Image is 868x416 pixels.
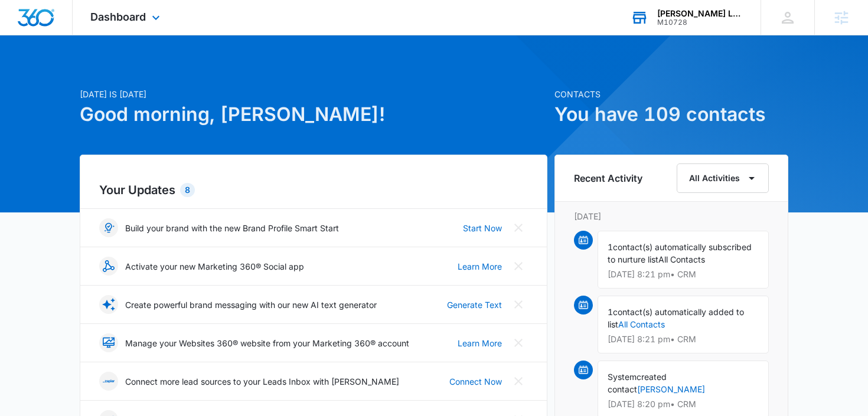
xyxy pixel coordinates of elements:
[677,163,769,193] button: All Activities
[180,183,195,197] div: 8
[608,307,613,317] span: 1
[125,375,399,388] p: Connect more lead sources to your Leads Inbox with [PERSON_NAME]
[118,68,127,78] img: tab_keywords_by_traffic_grey.svg
[509,333,528,352] button: Close
[19,19,28,28] img: logo_orange.svg
[19,31,28,40] img: website_grey.svg
[554,100,788,129] h1: You have 109 contacts
[574,171,642,185] h6: Recent Activity
[657,18,743,27] div: account id
[608,242,613,252] span: 1
[125,337,409,349] p: Manage your Websites 360® website from your Marketing 360® account
[658,254,705,264] span: All Contacts
[608,270,759,279] p: [DATE] 8:21 pm • CRM
[608,400,759,408] p: [DATE] 8:20 pm • CRM
[509,218,528,237] button: Close
[509,295,528,314] button: Close
[447,299,502,311] a: Generate Text
[608,307,744,329] span: contact(s) automatically added to list
[449,375,502,388] a: Connect Now
[130,70,199,77] div: Keywords by Traffic
[637,384,705,394] a: [PERSON_NAME]
[90,11,146,23] span: Dashboard
[608,242,752,264] span: contact(s) automatically subscribed to nurture list
[33,19,58,28] div: v 4.0.25
[657,9,743,18] div: account name
[125,222,339,234] p: Build your brand with the new Brand Profile Smart Start
[32,68,41,78] img: tab_domain_overview_orange.svg
[99,181,528,199] h2: Your Updates
[509,372,528,391] button: Close
[608,372,667,394] span: created contact
[125,299,377,311] p: Create powerful brand messaging with our new AI text generator
[618,319,665,329] a: All Contacts
[608,372,637,382] span: System
[80,88,547,100] p: [DATE] is [DATE]
[458,260,502,273] a: Learn More
[125,260,304,273] p: Activate your new Marketing 360® Social app
[608,335,759,343] p: [DATE] 8:21 pm • CRM
[458,337,502,349] a: Learn More
[31,31,130,40] div: Domain: [DOMAIN_NAME]
[80,100,547,129] h1: Good morning, [PERSON_NAME]!
[554,88,788,100] p: Contacts
[463,222,502,234] a: Start Now
[45,70,106,77] div: Domain Overview
[574,210,769,222] p: [DATE]
[509,257,528,276] button: Close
